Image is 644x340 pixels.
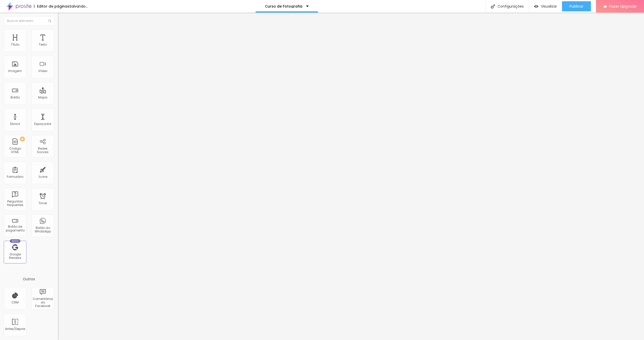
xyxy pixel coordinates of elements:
div: Vídeo [38,69,47,73]
div: Comentários do Facebook [33,297,53,308]
div: Código HTML [5,147,25,154]
button: Publicar [562,1,591,11]
div: Redes Sociais [33,147,53,154]
div: Editor de páginas [34,5,69,8]
div: Timer [38,201,47,205]
img: Icone [48,19,51,22]
div: Botão do WhatsApp [33,226,53,233]
p: Curso de Fotografia [265,5,302,8]
div: Botão [11,96,20,99]
img: Icone [491,4,495,9]
div: Título [11,43,19,46]
div: Google Reviews [5,253,25,260]
div: Ícone [38,175,47,179]
div: Salvando... [69,5,88,8]
span: Publicar [570,4,583,8]
button: Visualizar [529,1,562,11]
div: Novo [10,239,21,243]
input: Buscar elemento [4,16,54,25]
div: Formulário [7,175,23,179]
div: Espaçador [34,122,51,126]
span: Visualizar [541,4,557,8]
span: Fazer Upgrade [609,4,636,8]
div: Antes/Depois [5,327,25,331]
div: Perguntas frequentes [5,200,25,207]
div: Imagem [8,69,22,73]
iframe: Editor [58,13,644,340]
img: view-1.svg [534,4,538,9]
div: Botão de pagamento [5,225,25,232]
div: Mapa [38,96,47,99]
div: CRM [12,301,19,304]
div: Divisor [10,122,20,126]
div: Texto [39,43,47,46]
